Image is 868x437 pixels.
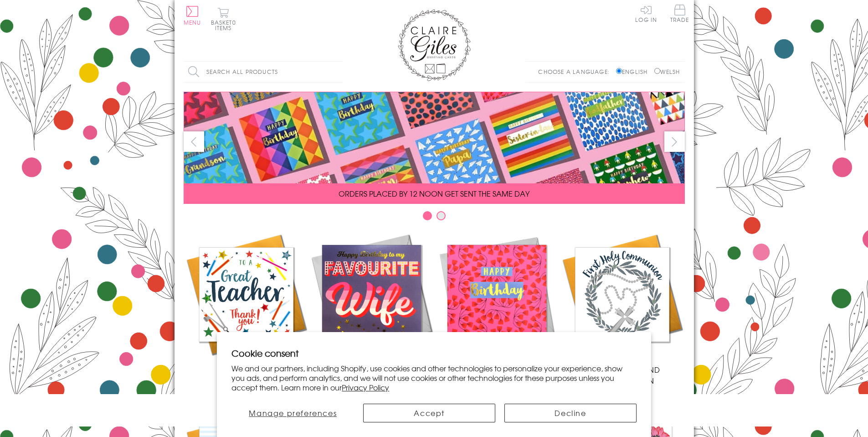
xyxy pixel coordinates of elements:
[654,68,660,74] input: Welsh
[342,382,389,393] a: Privacy Policy
[434,232,560,375] a: Birthdays
[560,232,685,386] a: Communion and Confirmation
[504,404,637,422] button: Decline
[184,18,201,26] span: Menu
[398,9,471,81] img: Claire Giles Greetings Cards
[616,68,622,74] input: English
[211,7,236,31] button: Basket0 items
[231,404,354,422] button: Manage preferences
[423,211,432,220] button: Carousel Page 1 (Current Slide)
[437,211,446,220] button: Carousel Page 2
[538,68,614,76] p: Choose a language:
[309,232,434,375] a: New Releases
[363,404,495,422] button: Accept
[616,68,652,76] label: English
[184,232,309,375] a: Academic
[670,5,689,22] span: Trade
[654,68,680,76] label: Welsh
[231,364,637,392] p: We and our partners, including Shopify, use cookies and other technologies to personalize your ex...
[231,347,637,359] h2: Cookie consent
[215,18,236,32] span: 0 items
[670,5,689,24] a: Trade
[249,407,337,418] span: Manage preferences
[184,211,685,225] div: Carousel Pagination
[334,62,343,82] input: Search
[184,62,343,82] input: Search all products
[664,131,685,152] button: next
[339,188,529,199] span: ORDERS PLACED BY 12 NOON GET SENT THE SAME DAY
[184,6,201,25] button: Menu
[635,5,657,22] a: Log In
[184,131,204,152] button: prev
